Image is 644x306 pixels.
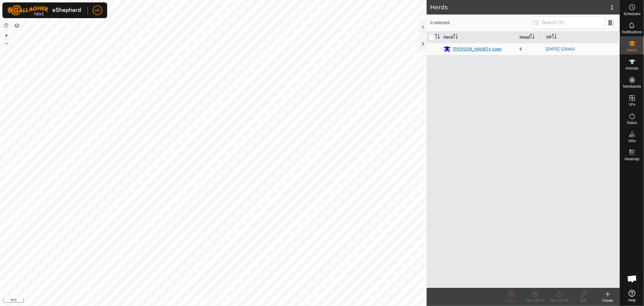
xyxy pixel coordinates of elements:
p-sorticon: Activate to sort [435,35,440,40]
a: Help [620,288,644,304]
div: Create [596,298,620,303]
img: Gallagher Logo [7,5,83,16]
span: 1 [610,3,614,12]
input: Search (S) [532,16,605,29]
div: Edit [572,298,596,303]
button: – [3,40,10,47]
button: Map Layers [13,22,21,29]
span: Help [628,298,636,302]
th: Herd [441,31,517,43]
a: [DATE] 125443 [546,47,575,51]
div: [PERSON_NAME]'s cows [453,46,502,52]
div: Turn Off VP [523,298,547,303]
span: Animals [626,67,639,70]
th: Head [517,31,544,43]
a: Contact Us [219,298,237,304]
span: Infra [628,139,636,143]
span: Status [627,121,637,125]
span: Notifications [622,30,642,34]
p-sorticon: Activate to sort [552,35,557,40]
p-sorticon: Activate to sort [530,35,535,40]
span: VPs [629,103,635,106]
p-sorticon: Activate to sort [453,35,458,40]
div: Open chat [623,270,641,288]
button: Reset Map [3,22,10,29]
span: Delete [506,298,517,303]
h2: Herds [430,4,610,11]
span: Heatmap [625,157,639,161]
div: Turn On VP [547,298,572,303]
span: AK [95,7,101,14]
button: + [3,32,10,39]
span: 6 [520,47,522,51]
span: Herds [627,48,637,52]
span: Neckbands [623,85,641,88]
th: VP [544,31,620,43]
span: Schedules [623,12,640,16]
span: 0 selected [430,20,532,26]
a: Privacy Policy [190,298,212,304]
